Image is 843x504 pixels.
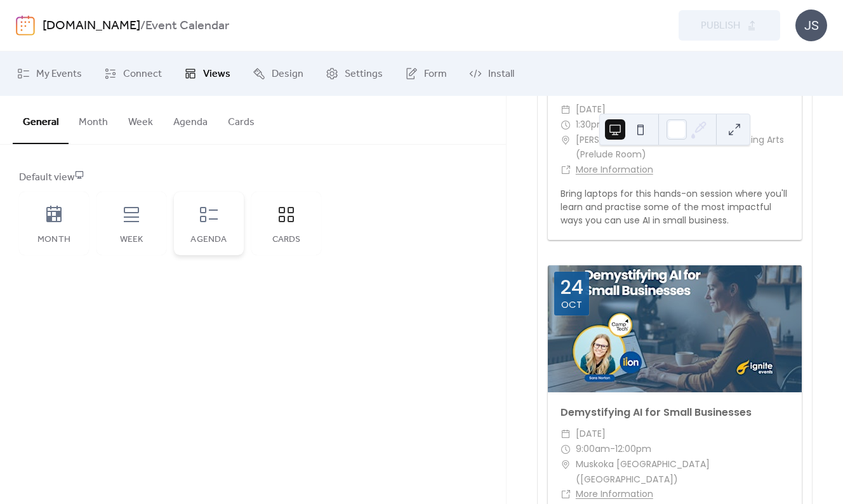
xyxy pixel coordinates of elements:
a: My Events [8,56,91,91]
span: Connect [123,67,162,82]
b: / [140,14,145,38]
button: Agenda [163,96,218,143]
div: Cards [264,235,309,245]
img: logo [16,15,35,36]
div: ​ [561,457,571,472]
span: My Events [36,67,82,82]
div: Oct [561,300,582,309]
div: ​ [561,162,571,178]
a: More Information [576,163,653,176]
button: Cards [218,96,265,143]
b: Event Calendar [145,14,229,38]
button: Week [118,96,163,143]
span: Muskoka [GEOGRAPHIC_DATA] ([GEOGRAPHIC_DATA]) [576,457,789,487]
a: Install [460,56,524,91]
span: 12:00pm [615,442,651,457]
span: [DATE] [576,102,606,117]
div: ​ [561,102,571,117]
span: 9:00am [576,442,610,457]
div: ​ [561,117,571,133]
div: ​ [561,427,571,442]
span: - [610,442,615,457]
a: Settings [316,56,392,91]
span: [PERSON_NAME] Centre for the Performing Arts (Prelude Room) [576,133,789,163]
span: Settings [345,67,383,82]
div: JS [795,10,827,41]
div: Default view [19,170,484,185]
a: [DOMAIN_NAME] [43,14,140,38]
button: General [13,96,69,144]
div: ​ [561,442,571,457]
span: [DATE] [576,427,606,442]
div: Week [109,235,154,245]
div: Bring laptops for this hands-on session where you'll learn and practise some of the most impactfu... [548,187,802,227]
div: 24 [560,278,583,297]
button: Month [69,96,118,143]
span: Install [488,67,514,82]
div: ​ [561,487,571,502]
span: Form [424,67,447,82]
a: Views [175,56,240,91]
div: ​ [561,133,571,148]
div: Agenda [187,235,231,245]
span: 1:30pm [576,117,606,133]
a: Form [395,56,456,91]
a: Demystifying AI for Small Businesses [561,405,752,420]
a: Design [243,56,313,91]
div: Month [32,235,76,245]
span: Design [272,67,303,82]
a: Connect [95,56,171,91]
span: Views [203,67,230,82]
a: More Information [576,487,653,500]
